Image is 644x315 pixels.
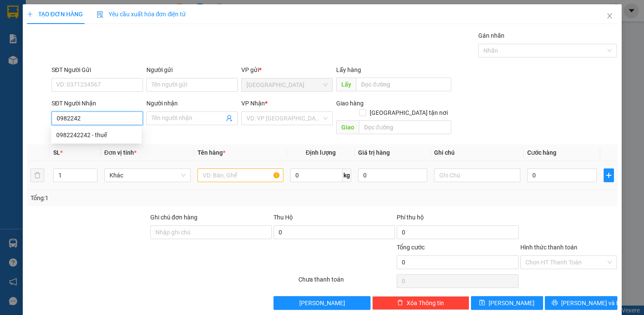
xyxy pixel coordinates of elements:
img: icon [97,11,103,18]
button: deleteXóa Thông tin [372,296,469,310]
span: VP Nhận [241,100,265,107]
span: Định lượng [306,149,336,156]
span: Đơn vị tính [104,149,137,156]
button: plus [604,168,614,182]
span: [PERSON_NAME] và In [561,298,621,308]
span: Thu Hộ [273,214,293,221]
span: SL [53,149,60,156]
button: [PERSON_NAME] [273,296,371,310]
span: Tên hàng [197,149,225,156]
span: Tổng cước [397,244,425,251]
span: kg [343,168,351,182]
span: close [606,12,613,19]
div: Người gửi [146,65,238,75]
span: TẠO ĐƠN HÀNG [27,11,83,18]
span: Giao hàng [336,100,364,107]
span: user-add [226,115,233,122]
span: plus [27,11,33,17]
input: Dọc đường [359,120,451,134]
span: Khác [109,169,185,182]
button: delete [30,168,44,182]
span: Xóa Thông tin [407,298,444,308]
input: Dọc đường [356,78,451,91]
div: Người nhận [146,99,238,108]
span: [GEOGRAPHIC_DATA] tận nơi [366,108,451,117]
button: Close [598,4,622,28]
label: Ghi chú đơn hàng [150,214,197,221]
span: save [479,300,485,306]
input: 0 [358,168,427,182]
div: Tổng: 1 [30,193,249,203]
div: Phí thu hộ [397,213,518,225]
label: Gán nhãn [478,32,504,39]
span: [PERSON_NAME] [299,298,345,308]
span: plus [604,172,614,179]
button: printer[PERSON_NAME] và In [545,296,617,310]
span: Cước hàng [527,149,556,156]
div: SĐT Người Gửi [52,65,143,75]
span: Lấy [336,78,356,91]
span: Yêu cầu xuất hóa đơn điện tử [97,11,186,18]
div: SĐT Người Nhận [52,99,143,108]
span: Lấy hàng [336,66,361,73]
span: Sài Gòn [246,78,328,91]
div: VP gửi [241,65,333,75]
input: Ghi Chú [434,168,520,182]
span: delete [397,300,403,306]
button: save[PERSON_NAME] [471,296,543,310]
input: Ghi chú đơn hàng [150,225,272,239]
th: Ghi chú [431,144,524,161]
label: Hình thức thanh toán [520,244,577,251]
span: printer [552,300,558,306]
div: 0982242242 - thuế [56,130,137,140]
div: Chưa thanh toán [298,275,396,290]
input: VD: Bàn, Ghế [197,168,284,182]
div: 0982242242 - thuế [51,128,142,142]
span: Giá trị hàng [358,149,390,156]
span: [PERSON_NAME] [489,298,535,308]
span: Giao [336,120,359,134]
